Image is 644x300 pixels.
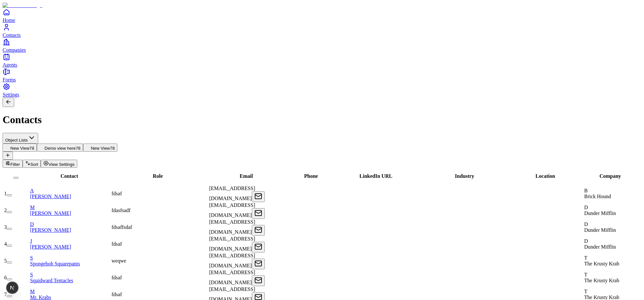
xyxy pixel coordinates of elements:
span: Role [153,173,163,179]
a: Settings [3,83,641,97]
span: 6 [4,275,7,280]
div: M [30,289,110,295]
span: 78 [76,146,80,151]
span: fdsaffsdaf [112,224,132,230]
span: [EMAIL_ADDRESS][DOMAIN_NAME] [209,219,255,235]
span: fdsaf [112,292,122,297]
span: fdasfsadf [112,208,131,213]
button: Open [252,191,265,202]
button: Filter [3,160,23,168]
span: 4 [4,241,7,247]
span: fdsaf [112,241,122,247]
a: J[PERSON_NAME] [30,238,110,250]
span: View Settings [48,162,75,167]
span: Brick Hound [584,194,611,199]
div: A [30,188,110,194]
div: D [30,221,110,227]
button: Open [252,208,265,219]
span: Companies [3,47,26,53]
span: Contacts [3,32,21,38]
span: Filter [10,162,20,167]
span: Company [599,173,621,179]
div: S [30,272,110,278]
span: New View [10,146,29,151]
span: New View [91,146,110,151]
span: 78 [29,146,34,151]
button: Open [252,275,265,286]
a: MMr. Krabs [30,289,110,300]
span: LinkedIn URL [360,173,392,179]
span: Agents [3,62,17,68]
button: Sort [23,160,41,168]
a: SSquidward Tentacles [30,272,110,283]
span: fdsaf [112,275,122,280]
span: Dunder Mifflin [584,210,616,216]
button: Open [252,259,265,269]
span: The Krusty Krab [584,295,619,300]
button: New View78 [83,144,117,152]
a: Home [3,8,641,23]
a: Contacts [3,23,641,38]
div: M [30,205,110,210]
a: SSpongebob Squarepants [30,255,110,266]
span: fdsaf [112,191,122,196]
a: Companies [3,38,641,53]
a: Forms [3,68,641,82]
span: The Krusty Krab [584,278,619,283]
button: New View78 [3,144,37,152]
span: Settings [3,92,19,97]
a: D[PERSON_NAME] [30,221,110,233]
a: A[PERSON_NAME] [30,188,110,199]
button: Open [252,242,265,252]
span: 78 [110,146,115,151]
span: 1 [4,191,7,196]
button: View Settings [41,160,77,168]
span: Demo view here [45,146,76,151]
a: Agents [3,53,641,68]
span: 5 [4,258,7,263]
span: [EMAIL_ADDRESS][DOMAIN_NAME] [209,186,255,201]
span: Home [3,17,15,23]
span: Contact [60,173,78,179]
span: Dunder Mifflin [584,227,616,233]
div: S [30,255,110,261]
img: Item Brain Logo [3,3,42,8]
span: Phone [304,173,318,179]
span: [EMAIL_ADDRESS][DOMAIN_NAME] [209,202,255,218]
span: Forms [3,77,16,82]
span: [EMAIL_ADDRESS][DOMAIN_NAME] [209,270,255,285]
span: Email [240,173,253,179]
a: M[PERSON_NAME] [30,205,110,216]
span: Sort [30,162,38,167]
span: [EMAIL_ADDRESS][DOMAIN_NAME] [209,253,255,268]
button: Demo view here78 [37,144,83,152]
span: Dunder Mifflin [584,244,616,250]
span: 7 [4,292,7,297]
span: weqwe [112,258,126,263]
button: Open [252,225,265,236]
span: 2 [4,208,7,213]
span: 3 [4,224,7,230]
span: Location [535,173,555,179]
span: [EMAIL_ADDRESS][DOMAIN_NAME] [209,236,255,252]
div: J [30,238,110,244]
h1: Contacts [3,114,641,126]
span: Industry [455,173,474,179]
span: The Krusty Krab [584,261,619,266]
